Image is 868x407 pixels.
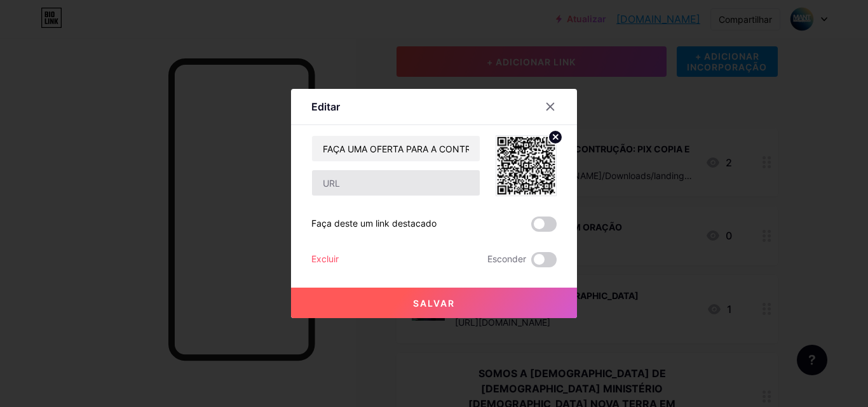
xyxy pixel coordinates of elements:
[311,218,437,229] font: Faça deste um link destacado
[311,100,340,113] font: Editar
[312,170,480,196] input: URL
[496,135,557,196] img: link_miniatura
[413,298,455,309] font: Salvar
[291,288,577,318] button: Salvar
[312,136,480,161] input: Título
[487,253,526,264] font: Esconder
[311,253,339,264] font: Excluir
